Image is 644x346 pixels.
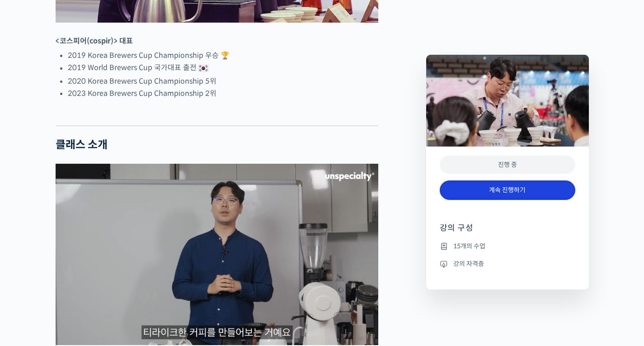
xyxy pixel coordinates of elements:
[68,87,378,100] li: 2023 Korea Brewers Cup Championship 2위
[440,223,575,241] h4: 강의 구성
[60,271,117,294] a: 대화
[140,284,150,292] span: 설정
[56,36,133,46] strong: <코스피어(cospir)> 대표
[440,180,575,200] a: 계속 진행하기
[3,271,60,294] a: 홈
[198,63,209,74] img: 🇰🇷
[83,285,94,292] span: 대화
[440,241,575,251] li: 15개의 수업
[56,138,378,152] h2: 클래스 소개
[28,284,34,292] span: 홈
[440,156,575,174] div: 진행 중
[68,49,378,62] li: 2019 Korea Brewers Cup Championship 우승 🏆
[440,258,575,269] li: 강의 자격증
[68,62,378,75] li: 2019 World Brewers Cup 국가대표 출전
[68,75,378,87] li: 2020 Korea Brewers Cup Championship 5위
[117,271,174,294] a: 설정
